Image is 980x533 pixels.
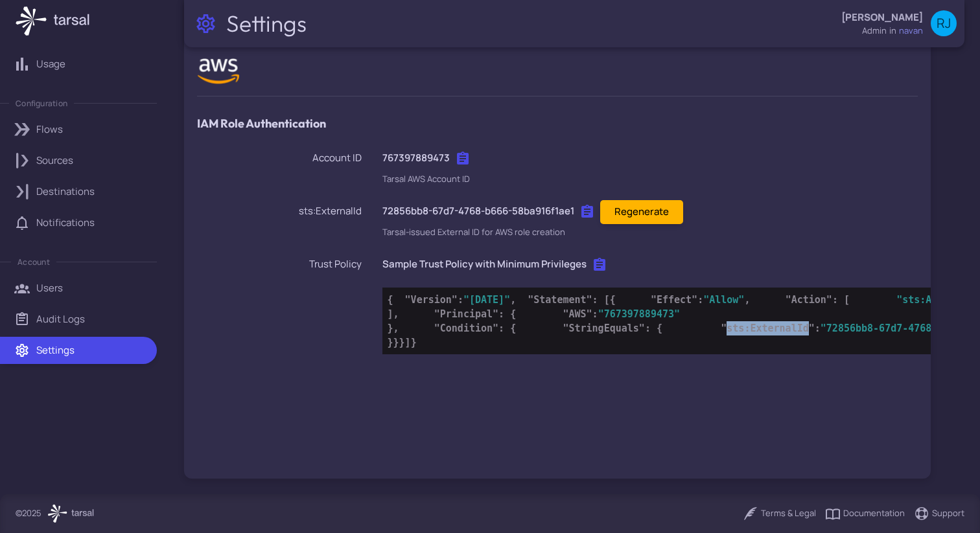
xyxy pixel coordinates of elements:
a: Documentation [825,506,905,521]
a: Terms & Legal [743,506,816,521]
span: : [592,308,598,320]
span: "Action" [786,294,832,306]
span: "Condition" [434,323,498,334]
img: AWS [197,58,240,84]
span: "sts:ExternalId" [721,323,815,334]
span: , [744,294,750,306]
span: "[DATE]" [463,294,510,306]
div: 72856bb8-67d7-4768-b666-58ba916f1ae1 [382,199,918,225]
button: [PERSON_NAME]admininnavanRJ [834,5,964,42]
p: © 2025 [16,507,41,520]
p: [PERSON_NAME] [841,10,923,25]
span: : [458,294,463,306]
button: Regenerate [600,200,683,224]
span: "Allow" [703,294,744,306]
span: : { [645,323,662,334]
p: Account [17,256,49,267]
span: in [889,25,896,38]
span: Trust Policy [309,257,362,271]
span: "767397889473" [598,308,680,320]
p: Audit Logs [36,312,85,326]
span: : [ [832,294,850,306]
p: Configuration [16,98,67,109]
span: { [388,294,393,306]
span: RJ [937,17,951,30]
span: : { [498,308,516,320]
span: : [ [592,294,610,306]
button: Click to copy to clipboard [450,146,476,172]
span: "AWS" [563,308,592,320]
span: Tarsal-issued External ID for AWS role creation [382,226,565,238]
span: "Statement" [528,294,592,306]
p: Destinations [36,185,95,199]
span: Account ID [312,151,362,164]
span: Tarsal AWS Account ID [382,173,470,185]
span: "Effect" [651,294,697,306]
span: "StringEquals" [563,323,644,334]
span: navan [899,25,923,38]
div: admin [862,25,887,38]
p: Sources [36,153,73,168]
button: Click to copy to clipboard [587,252,612,278]
p: Notifications [36,216,95,230]
span: : [697,294,703,306]
span: "Version" [405,294,458,306]
button: Click to copy to clipboard [574,199,600,225]
p: Settings [36,343,75,357]
span: "Principal" [434,308,498,320]
p: Usage [36,57,65,71]
a: Support [914,506,964,521]
p: Users [36,281,63,295]
h2: Settings [226,10,309,37]
span: : [815,323,821,334]
h5: IAM Role Authentication [197,115,918,133]
span: sts:ExternalId [299,204,362,218]
p: Flows [36,122,63,137]
span: , [510,294,516,306]
span: : { [498,323,516,334]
